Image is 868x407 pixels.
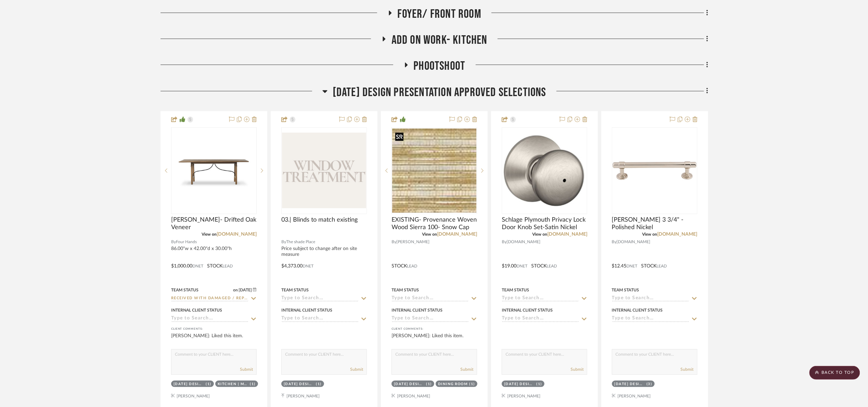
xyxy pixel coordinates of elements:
[171,316,248,322] input: Type to Search…
[218,382,248,387] div: Kitchen | Mud | Dining Opt 2
[392,128,477,214] div: 0
[612,307,663,313] div: Internal Client Status
[284,382,315,387] div: [DATE] Design Presentation Approved selections
[504,382,535,387] div: [DATE] Design Presentation Approved selections
[502,129,587,213] img: Schlage Plymouth Privacy Lock Door Knob Set-Satin Nickel
[612,287,639,293] div: Team Status
[502,316,579,322] input: Type to Search…
[281,239,286,245] span: By
[647,382,653,387] div: (3)
[571,366,584,372] button: Submit
[422,232,437,236] span: View on
[281,287,309,293] div: Team Status
[470,382,475,387] div: (1)
[238,288,253,292] span: [DATE]
[392,316,469,322] input: Type to Search…
[206,382,212,387] div: (1)
[612,316,689,322] input: Type to Search…
[414,59,465,74] span: Phootshoot
[281,316,359,322] input: Type to Search…
[392,129,476,213] img: EXISTING- Provenance Woven Wood Sierra 100- Snow Cap
[642,232,658,236] span: View on
[547,232,587,237] a: [DOMAIN_NAME]
[392,33,487,48] span: Add on work- kitchen
[171,287,199,293] div: Team Status
[502,128,587,214] div: 0
[507,239,540,245] span: [DOMAIN_NAME]
[281,307,332,313] div: Internal Client Status
[281,216,358,224] span: 03.| Blinds to match existing
[392,307,443,313] div: Internal Client Status
[350,366,363,372] button: Submit
[392,332,477,346] div: [PERSON_NAME]: Liked this item.
[396,239,430,245] span: [PERSON_NAME]
[281,296,359,302] input: Type to Search…
[502,216,587,231] span: Schlage Plymouth Privacy Lock Door Knob Set-Satin Nickel
[502,239,507,245] span: By
[333,85,546,100] span: [DATE] Design Presentation Approved selections
[617,239,651,245] span: [DOMAIN_NAME]
[460,366,473,372] button: Submit
[502,287,529,293] div: Team Status
[612,296,689,302] input: Type to Search…
[171,307,222,313] div: Internal Client Status
[658,232,698,237] a: [DOMAIN_NAME]
[392,296,469,302] input: Type to Search…
[438,382,468,387] div: Dining Room
[250,382,256,387] div: (1)
[532,232,547,236] span: View on
[171,239,176,245] span: By
[171,296,248,302] input: Type to Search…
[171,332,257,346] div: [PERSON_NAME]: Liked this item.
[392,287,419,293] div: Team Status
[217,232,257,237] a: [DOMAIN_NAME]
[809,366,860,380] scroll-to-top-button: BACK TO TOP
[282,133,366,208] img: 03.| Blinds to match existing
[502,307,553,313] div: Internal Client Status
[172,129,256,213] img: Frank- Drifted Oak Veneer
[392,239,396,245] span: By
[392,216,477,231] span: EXISTING- Provenance Woven Wood Sierra 100- Snow Cap
[202,232,217,236] span: View on
[614,382,645,387] div: [DATE] Design Presentation Approved selections
[612,239,617,245] span: By
[426,382,432,387] div: (1)
[437,232,477,237] a: [DOMAIN_NAME]
[240,366,253,372] button: Submit
[233,288,238,292] span: on
[286,239,315,245] span: The shade Place
[316,382,322,387] div: (1)
[176,239,197,245] span: Four Hands
[681,366,694,372] button: Submit
[502,296,579,302] input: Type to Search…
[394,382,425,387] div: [DATE] Design Presentation Approved selections
[174,382,204,387] div: [DATE] Design Presentation Approved selections
[613,129,697,213] img: Ellis 3 3/4" - Polished Nickel
[171,216,257,231] span: [PERSON_NAME]- Drifted Oak Veneer
[398,7,481,22] span: Foyer/ Front Room
[537,382,542,387] div: (1)
[612,216,698,231] span: [PERSON_NAME] 3 3/4" - Polished Nickel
